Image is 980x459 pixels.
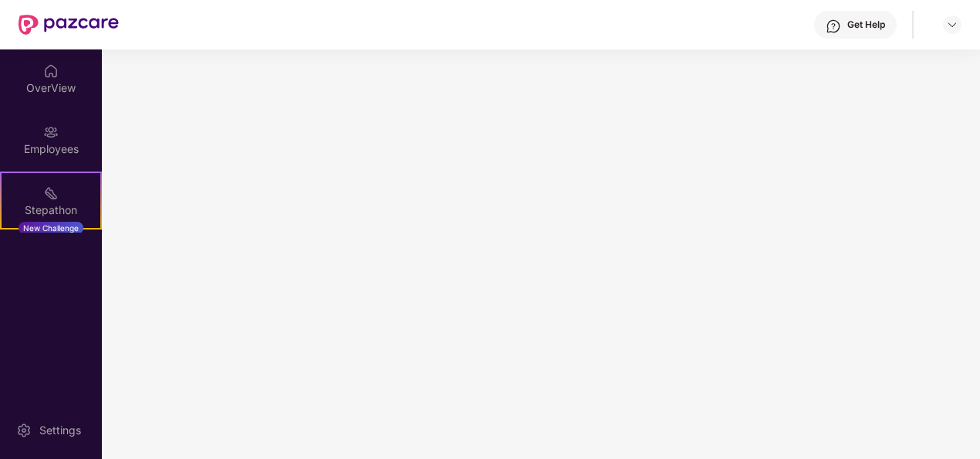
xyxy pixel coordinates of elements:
[43,63,59,79] img: svg+xml;base64,PHN2ZyBpZD0iSG9tZSIgeG1sbnM9Imh0dHA6Ly93d3cudzMub3JnLzIwMDAvc3ZnIiB3aWR0aD0iMjAiIG...
[43,185,59,201] img: svg+xml;base64,PHN2ZyB4bWxucz0iaHR0cDovL3d3dy53My5vcmcvMjAwMC9zdmciIHdpZHRoPSIyMSIgaGVpZ2h0PSIyMC...
[43,124,59,140] img: svg+xml;base64,PHN2ZyBpZD0iRW1wbG95ZWVzIiB4bWxucz0iaHR0cDovL3d3dy53My5vcmcvMjAwMC9zdmciIHdpZHRoPS...
[19,15,119,35] img: New Pazcare Logo
[826,19,841,34] img: svg+xml;base64,PHN2ZyBpZD0iSGVscC0zMngzMiIgeG1sbnM9Imh0dHA6Ly93d3cudzMub3JnLzIwMDAvc3ZnIiB3aWR0aD...
[2,202,100,218] div: Stepathon
[16,423,32,438] img: svg+xml;base64,PHN2ZyBpZD0iU2V0dGluZy0yMHgyMCIgeG1sbnM9Imh0dHA6Ly93d3cudzMub3JnLzIwMDAvc3ZnIiB3aW...
[19,222,83,234] div: New Challenge
[847,19,885,31] div: Get Help
[946,19,958,31] img: svg+xml;base64,PHN2ZyBpZD0iRHJvcGRvd24tMzJ4MzIiIHhtbG5zPSJodHRwOi8vd3d3LnczLm9yZy8yMDAwL3N2ZyIgd2...
[35,423,86,438] div: Settings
